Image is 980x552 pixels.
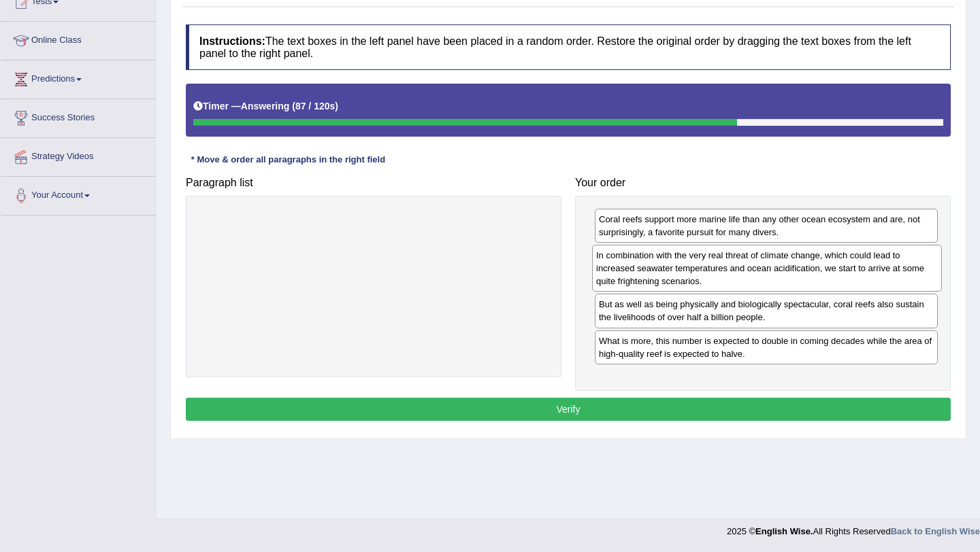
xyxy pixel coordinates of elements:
[1,99,156,133] a: Success Stories
[755,526,813,536] strong: English Wise.
[595,294,938,328] div: But as well as being physically and biologically spectacular, coral reefs also sustain the liveli...
[186,177,561,189] h4: Paragraph list
[595,209,938,243] div: Coral reefs support more marine life than any other ocean ecosystem and are, not surprisingly, a ...
[193,101,338,111] h5: Timer —
[186,154,391,167] div: * Move & order all paragraphs in the right field
[295,101,335,111] b: 87 / 120s
[1,61,156,94] a: Predictions
[727,518,980,538] div: 2025 © All Rights Reserved
[292,101,295,111] b: (
[186,24,951,70] h4: The text boxes in the left panel have been placed in a random order. Restore the original order b...
[186,398,951,421] button: Verify
[1,138,156,172] a: Strategy Videos
[575,177,951,189] h4: Your order
[1,22,156,56] a: Online Class
[335,101,338,111] b: )
[241,101,290,111] b: Answering
[891,526,980,536] a: Back to English Wise
[199,35,265,47] b: Instructions:
[595,330,938,364] div: What is more, this number is expected to double in coming decades while the area of high-quality ...
[592,245,942,292] div: In combination with the very real threat of climate change, which could lead to increased seawate...
[1,177,156,211] a: Your Account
